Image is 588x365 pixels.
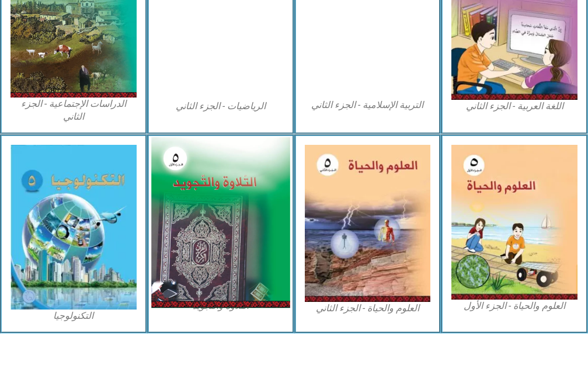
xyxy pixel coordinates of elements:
figcaption: التربية الإسلامية - الجزء الثاني [305,99,431,112]
figcaption: الرياضيات - الجزء الثاني [158,100,284,113]
figcaption: العلوم والحياة - الجزء الثاني [305,302,431,315]
figcaption: الدراسات الإجتماعية - الجزء الثاني [11,98,137,124]
figcaption: التكنولوجيا [11,310,137,322]
figcaption: العلوم والحياة - الجزء الأول [451,300,577,312]
figcaption: اللغة العربية - الجزء الثاني [451,100,577,113]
